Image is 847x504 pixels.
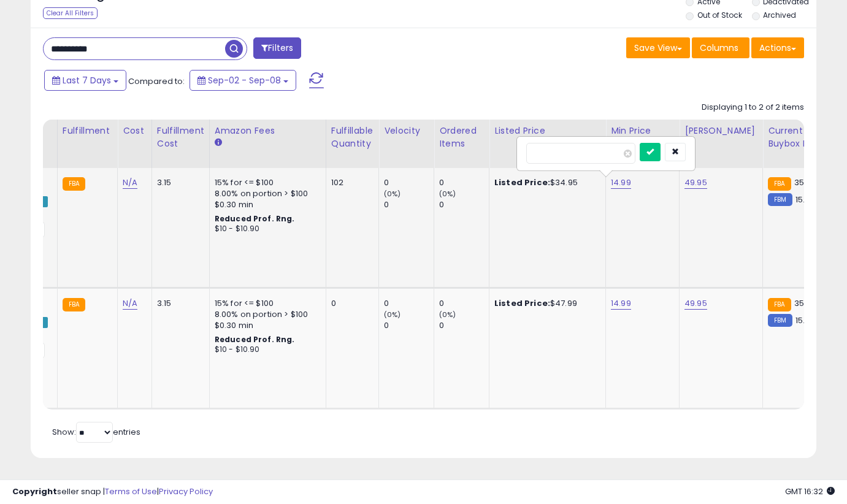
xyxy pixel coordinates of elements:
[215,320,316,331] div: $0.30 min
[768,193,792,206] small: FBM
[794,297,816,309] span: 35.96
[439,298,489,309] div: 0
[768,298,791,311] small: FBA
[63,124,112,137] div: Fulfillment
[215,124,321,137] div: Amazon Fees
[384,320,434,331] div: 0
[384,124,429,137] div: Velocity
[384,177,434,188] div: 0
[157,177,200,188] div: 3.15
[43,7,98,19] div: Clear All Filters
[123,124,147,137] div: Cost
[611,297,631,310] a: 14.99
[439,320,489,331] div: 0
[768,124,831,150] div: Current Buybox Price
[684,124,757,137] div: [PERSON_NAME]
[795,194,815,205] span: 15.98
[215,188,316,199] div: 8.00% on portion > $100
[215,345,316,355] div: $10 - $10.90
[494,177,550,188] b: Listed Price:
[12,486,57,497] strong: Copyright
[768,314,792,327] small: FBM
[63,74,111,86] span: Last 7 Days
[611,177,631,189] a: 14.99
[439,189,456,199] small: (0%)
[215,137,222,148] small: Amazon Fees.
[494,297,550,309] b: Listed Price:
[63,298,85,311] small: FBA
[331,177,369,188] div: 102
[384,199,434,210] div: 0
[439,177,489,188] div: 0
[123,297,137,310] a: N/A
[159,486,213,497] a: Privacy Policy
[128,75,185,87] span: Compared to:
[785,486,835,497] span: 2025-09-16 16:32 GMT
[190,70,296,91] button: Sep-02 - Sep-08
[494,298,596,309] div: $47.99
[253,37,301,59] button: Filters
[692,37,749,58] button: Columns
[215,213,295,224] b: Reduced Prof. Rng.
[12,486,213,498] div: seller snap | |
[384,310,401,319] small: (0%)
[494,124,600,137] div: Listed Price
[768,177,791,191] small: FBA
[215,199,316,210] div: $0.30 min
[439,310,456,319] small: (0%)
[684,297,707,310] a: 49.95
[215,224,316,234] div: $10 - $10.90
[157,124,204,150] div: Fulfillment Cost
[702,102,804,113] div: Displaying 1 to 2 of 2 items
[52,426,140,438] span: Show: entries
[215,177,316,188] div: 15% for <= $100
[331,124,374,150] div: Fulfillable Quantity
[697,10,742,20] label: Out of Stock
[208,74,281,86] span: Sep-02 - Sep-08
[795,315,815,326] span: 15.98
[215,298,316,309] div: 15% for <= $100
[626,37,690,58] button: Save View
[763,10,796,20] label: Archived
[700,42,738,54] span: Columns
[44,70,126,91] button: Last 7 Days
[331,298,369,309] div: 0
[215,309,316,320] div: 8.00% on portion > $100
[494,177,596,188] div: $34.95
[439,124,484,150] div: Ordered Items
[439,199,489,210] div: 0
[684,177,707,189] a: 49.95
[384,298,434,309] div: 0
[794,177,816,188] span: 35.96
[123,177,137,189] a: N/A
[384,189,401,199] small: (0%)
[751,37,804,58] button: Actions
[105,486,157,497] a: Terms of Use
[157,298,200,309] div: 3.15
[215,334,295,345] b: Reduced Prof. Rng.
[63,177,85,191] small: FBA
[611,124,674,137] div: Min Price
